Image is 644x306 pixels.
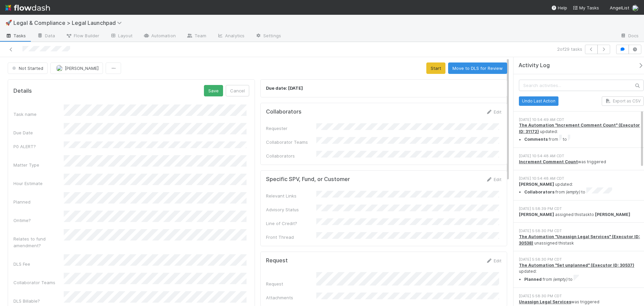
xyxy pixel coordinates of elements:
h5: Details [13,88,32,94]
div: Ontime? [13,217,64,224]
strong: Comments [524,137,548,142]
div: Request [266,280,316,287]
a: Docs [615,31,644,42]
button: [PERSON_NAME] [50,62,103,74]
img: avatar_ba76ddef-3fd0-4be4-9bc3-126ad567fcd5.png [632,5,639,11]
img: avatar_ba76ddef-3fd0-4be4-9bc3-126ad567fcd5.png [56,65,63,72]
button: Cancel [226,85,249,96]
span: [PERSON_NAME] [65,65,99,71]
h5: Request [266,257,288,264]
a: Data [32,31,60,42]
div: [DATE] 5:58:39 PM CDT [519,206,644,212]
strong: [PERSON_NAME] [519,212,554,217]
li: from to [524,275,644,283]
strong: Due date: [DATE] [266,85,303,91]
span: My Tasks [573,5,599,10]
div: assigned this task to [519,212,644,218]
div: was triggered [519,299,644,305]
strong: [PERSON_NAME] [595,212,630,217]
span: AngelList [610,5,629,10]
div: Collaborator Teams [13,279,64,286]
h5: Specific SPV, Fund, or Customer [266,176,350,183]
div: Line of Credit? [266,220,316,227]
div: Requester [266,125,316,132]
input: Search activities... [519,80,644,91]
div: [DATE] 5:58:30 PM CDT [519,257,644,262]
button: Move to DLS for Review [448,62,507,74]
strong: Collaborators [524,189,554,194]
em: (empty) [553,277,568,282]
div: Task name [13,111,64,118]
div: updated: [519,262,644,283]
button: Not Started [8,62,48,74]
span: Tasks [5,32,26,39]
a: Settings [250,31,286,42]
div: DLS Fee [13,261,64,267]
li: from to [524,187,644,195]
div: [DATE] 10:54:48 AM CDT [519,153,644,159]
div: DLS Billable? [13,298,64,304]
div: Advisory Status [266,206,316,213]
div: [DATE] 5:58:30 PM CDT [519,293,644,299]
div: Matter Type [13,162,64,168]
span: Not Started [11,65,43,71]
span: 2 of 29 tasks [557,46,582,52]
div: Due Date [13,129,64,136]
div: Front Thread [266,234,316,241]
span: 🚀 [5,20,12,26]
a: Flow Builder [60,31,105,42]
div: was triggered [519,159,644,165]
div: Hour Estimate [13,180,64,187]
div: Relates to fund amendment? [13,235,64,249]
div: updated: [519,122,644,143]
div: Collaborator Teams [266,139,316,145]
a: The Automation "Increment Comment Count" (Executor ID: 31172) [519,123,640,134]
li: from to [524,135,644,143]
strong: [PERSON_NAME] [519,182,554,187]
div: [DATE] 10:54:49 AM CDT [519,117,644,123]
button: Save [204,85,223,96]
a: Automation [138,31,181,42]
a: The Automation "Set unplanned" (Executor ID: 30537) [519,263,634,268]
div: P0 ALERT? [13,143,64,150]
h5: Collaborators [266,108,302,115]
img: logo-inverted-e16ddd16eac7371096b0.svg [5,2,50,13]
div: updated: [519,181,644,195]
a: Analytics [212,31,250,42]
a: Edit [486,258,501,263]
a: Increment Comment Count [519,159,578,164]
div: Attachments [266,294,316,301]
a: Team [181,31,212,42]
a: Layout [105,31,138,42]
div: unassigned this task [519,234,644,246]
a: Edit [486,109,501,115]
div: [DATE] 10:54:48 AM CDT [519,176,644,181]
span: Flow Builder [66,32,99,39]
em: (empty) [566,189,580,194]
span: Activity Log [519,62,550,69]
div: Relevant Links [266,192,316,199]
a: Edit [486,177,501,182]
a: The Automation "Unassign Legal Services" (Executor ID: 30538) [519,234,640,245]
button: Undo Last Action [519,96,558,106]
button: Start [426,62,445,74]
span: Legal & Compliance > Legal Launchpad [13,19,125,26]
div: [DATE] 5:58:30 PM CDT [519,228,644,234]
a: My Tasks [573,4,599,11]
strong: Planned [524,277,542,282]
button: Export as CSV [602,96,644,106]
a: Unassign Legal Services [519,299,571,304]
div: Planned [13,199,64,205]
div: Collaborators [266,152,316,159]
div: Help [551,4,567,11]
